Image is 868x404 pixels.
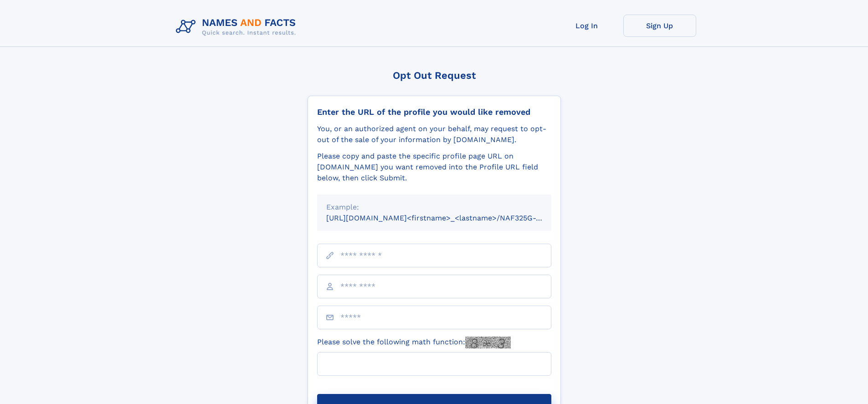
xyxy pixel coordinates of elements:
[308,70,561,81] div: Opt Out Request
[317,107,551,117] div: Enter the URL of the profile you would like removed
[623,15,696,37] a: Sign Up
[317,337,511,348] label: Please solve the following math function:
[326,202,542,213] div: Example:
[326,214,569,222] small: [URL][DOMAIN_NAME]<firstname>_<lastname>/NAF325G-xxxxxxxx
[172,15,303,39] img: Logo Names and Facts
[317,123,551,145] div: You, or an authorized agent on your behalf, may request to opt-out of the sale of your informatio...
[317,151,551,184] div: Please copy and paste the specific profile page URL on [DOMAIN_NAME] you want removed into the Pr...
[550,15,623,37] a: Log In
